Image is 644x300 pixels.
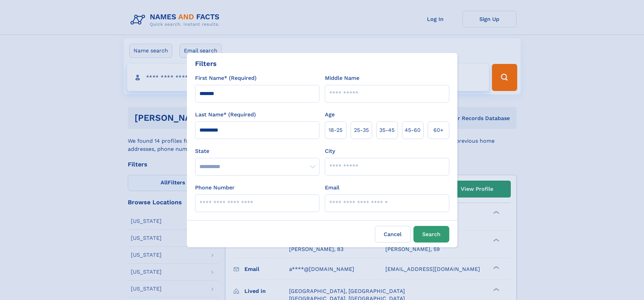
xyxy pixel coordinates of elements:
div: Filters [195,59,217,69]
label: Email [325,184,339,192]
label: Last Name* (Required) [195,111,256,119]
span: 60+ [433,126,444,134]
label: Cancel [375,226,411,243]
span: 35‑45 [379,126,395,134]
button: Search [413,226,449,243]
label: Phone Number [195,184,235,192]
label: State [195,147,319,155]
span: 18‑25 [329,126,342,134]
label: First Name* (Required) [195,74,257,82]
label: Age [325,111,335,119]
label: City [325,147,335,155]
span: 25‑35 [354,126,369,134]
label: Middle Name [325,74,359,82]
span: 45‑60 [405,126,421,134]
